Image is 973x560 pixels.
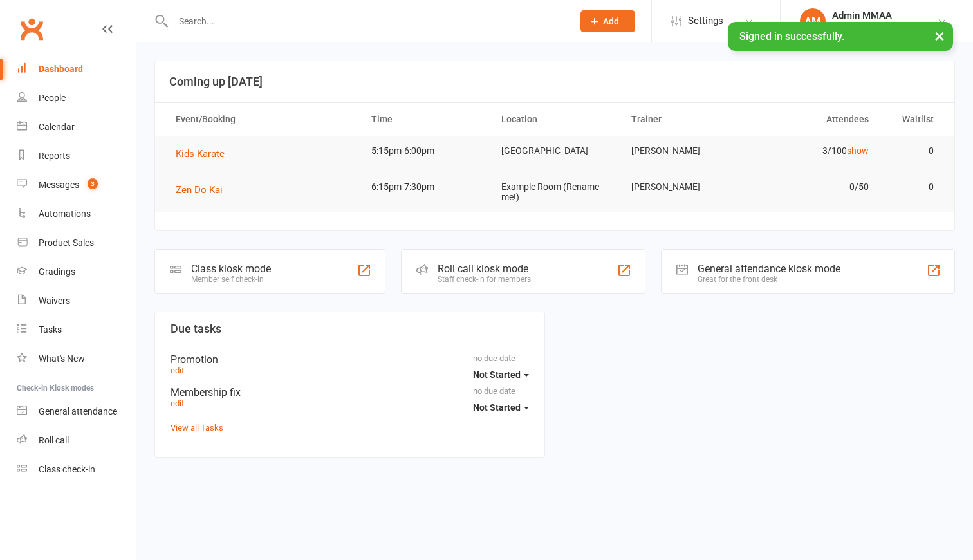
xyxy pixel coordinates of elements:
div: What's New [39,353,85,364]
td: 3/100 [750,136,880,166]
div: General attendance [39,406,117,416]
th: Trainer [620,103,750,136]
a: Calendar [17,113,136,142]
td: [GEOGRAPHIC_DATA] [490,136,620,166]
div: General attendance kiosk mode [698,263,840,275]
span: Not Started [473,369,521,380]
div: Staff check-in for members [438,275,531,284]
span: Settings [688,6,723,35]
td: 0/50 [750,172,880,202]
a: Messages 3 [17,171,136,200]
div: Member self check-in [191,275,271,284]
a: edit [171,398,184,408]
div: Membership fix [171,386,529,398]
button: Zen Do Kai [176,182,232,198]
a: Clubworx [15,13,48,45]
div: Roll call kiosk mode [438,263,531,275]
td: 6:15pm-7:30pm [360,172,490,202]
th: Location [490,103,620,136]
div: Waivers [39,295,70,306]
div: Gradings [39,266,75,277]
th: Event/Booking [164,103,360,136]
th: Waitlist [880,103,945,136]
a: edit [171,366,184,375]
th: Attendees [750,103,880,136]
td: 5:15pm-6:00pm [360,136,490,166]
a: Class kiosk mode [17,455,136,484]
div: People [39,93,66,103]
div: Promotion [171,353,529,366]
th: Time [360,103,490,136]
td: 0 [880,136,945,166]
a: Dashboard [17,55,136,84]
div: Dashboard [39,64,83,74]
td: [PERSON_NAME] [620,136,750,166]
button: Kids Karate [176,146,234,162]
input: Search... [169,12,564,30]
span: Not Started [473,402,521,413]
div: Product Sales [39,238,94,248]
h3: Due tasks [171,322,529,335]
div: Roll call [39,435,69,445]
button: Add [580,10,635,32]
a: Automations [17,200,136,229]
div: Calendar [39,122,75,132]
a: Waivers [17,286,136,315]
a: Product Sales [17,229,136,257]
a: show [847,145,869,156]
div: Class kiosk mode [191,263,271,275]
button: Not Started [473,396,529,419]
span: Signed in successfully. [739,30,844,42]
div: AM [800,8,826,34]
span: Zen Do Kai [176,184,223,196]
span: 3 [88,178,98,189]
td: [PERSON_NAME] [620,172,750,202]
a: Reports [17,142,136,171]
a: View all Tasks [171,423,223,433]
td: Example Room (Rename me!) [490,172,620,212]
div: Tasks [39,324,62,335]
a: Roll call [17,426,136,455]
a: What's New [17,344,136,373]
h3: Coming up [DATE] [169,75,940,88]
a: Gradings [17,257,136,286]
div: Automations [39,209,91,219]
span: Kids Karate [176,148,225,160]
button: × [928,22,951,50]
a: People [17,84,136,113]
a: General attendance kiosk mode [17,397,136,426]
a: Tasks [17,315,136,344]
div: Messages [39,180,79,190]
div: Reports [39,151,70,161]
div: [GEOGRAPHIC_DATA] [832,21,919,33]
div: Great for the front desk [698,275,840,284]
span: Add [603,16,619,26]
div: Admin MMAA [832,10,919,21]
button: Not Started [473,363,529,386]
div: Class check-in [39,464,95,474]
td: 0 [880,172,945,202]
